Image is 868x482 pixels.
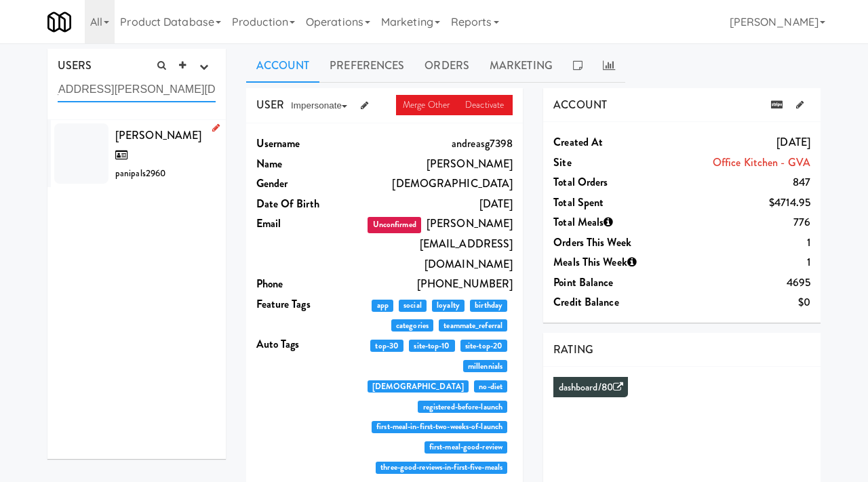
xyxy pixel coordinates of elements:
[656,172,810,193] dd: 847
[470,300,507,312] span: birthday
[553,97,607,113] span: ACCOUNT
[439,319,507,332] span: teammate_referral
[47,10,71,34] img: Micromart
[256,334,359,355] dt: Auto Tags
[359,174,513,194] dd: [DEMOGRAPHIC_DATA]
[284,96,354,116] button: Impersonate
[256,134,359,154] dt: Username
[458,95,513,115] a: Deactivate
[359,154,513,174] dd: [PERSON_NAME]
[256,154,359,174] dt: Name
[391,319,433,332] span: categories
[553,273,656,293] dt: Point Balance
[368,217,420,233] span: Unconfirmed
[713,155,810,170] a: Office Kitchen - GVA
[479,49,563,83] a: Marketing
[656,292,810,313] dd: $0
[656,212,810,233] dd: 776
[58,77,216,102] input: Search user
[372,421,507,433] span: first-meal-in-first-two-weeks-of-launch
[115,127,201,163] span: [PERSON_NAME]
[432,300,465,312] span: loyalty
[553,212,656,233] dt: Total Meals
[256,214,359,234] dt: Email
[47,120,226,188] li: [PERSON_NAME]panipals2960
[553,153,656,173] dt: Site
[656,233,810,253] dd: 1
[414,49,479,83] a: Orders
[656,132,810,153] dd: [DATE]
[58,58,92,73] span: USERS
[256,274,359,294] dt: Phone
[553,342,593,357] span: RATING
[256,97,284,113] span: USER
[359,214,513,274] dd: [PERSON_NAME][EMAIL_ADDRESS][DOMAIN_NAME]
[399,300,427,312] span: social
[359,194,513,214] dd: [DATE]
[409,340,454,352] span: site-top-10
[372,300,393,312] span: app
[553,172,656,193] dt: Total Orders
[246,49,320,83] a: Account
[553,292,656,313] dt: Credit Balance
[256,174,359,194] dt: Gender
[376,462,507,474] span: three-good-reviews-in-first-five-meals
[656,273,810,293] dd: 4695
[656,193,810,213] dd: $4714.95
[359,134,513,154] dd: andreasg7398
[460,340,507,352] span: site-top-20
[463,360,507,372] span: millennials
[115,167,165,180] span: panipals2960
[256,294,359,315] dt: Feature Tags
[256,194,359,214] dt: Date Of Birth
[553,132,656,153] dt: Created at
[553,252,656,273] dt: Meals This Week
[425,441,508,454] span: first-meal-good-review
[370,340,403,352] span: top-30
[474,380,507,393] span: no-diet
[418,401,507,413] span: registered-before-launch
[359,274,513,294] dd: [PHONE_NUMBER]
[656,252,810,273] dd: 1
[553,233,656,253] dt: Orders This Week
[396,95,458,115] a: Merge Other
[559,380,623,395] a: dashboard/80
[319,49,414,83] a: Preferences
[368,380,469,393] span: [DEMOGRAPHIC_DATA]
[553,193,656,213] dt: Total Spent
